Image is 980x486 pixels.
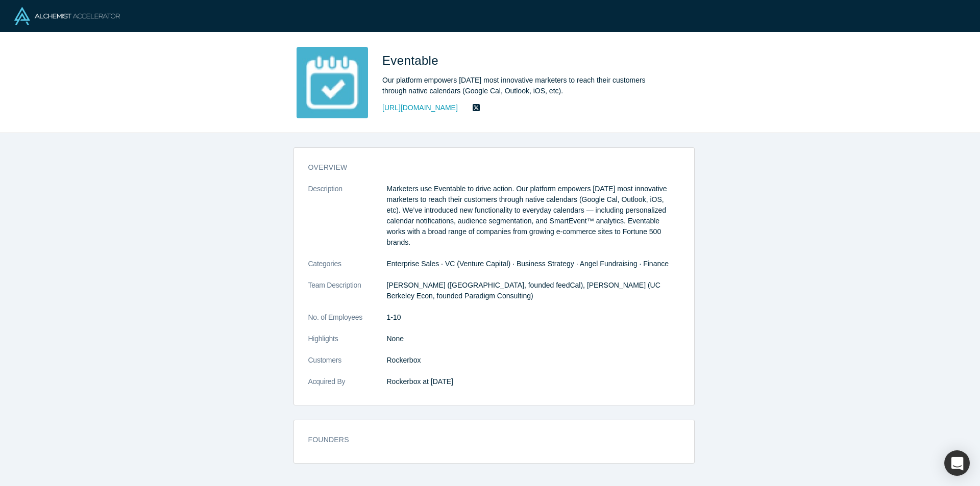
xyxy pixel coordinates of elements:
[387,280,680,301] p: [PERSON_NAME] ([GEOGRAPHIC_DATA], founded feedCal), [PERSON_NAME] (UC Berkeley Econ, founded Para...
[14,7,120,25] img: Alchemist Logo
[387,312,680,323] dd: 1-10
[308,184,387,259] dt: Description
[308,355,387,376] dt: Customers
[387,355,680,366] dd: Rockerbox
[387,184,680,248] p: Marketers use Eventable to drive action. Our platform empowers [DATE] most innovative marketers t...
[308,312,387,334] dt: No. of Employees
[308,434,666,445] h3: Founders
[308,259,387,280] dt: Categories
[382,75,668,96] div: Our platform empowers [DATE] most innovative marketers to reach their customers through native ca...
[308,162,666,173] h3: overview
[387,376,680,387] dd: Rockerbox at [DATE]
[308,280,387,312] dt: Team Description
[308,376,387,398] dt: Acquired By
[387,260,669,268] span: Enterprise Sales · VC (Venture Capital) · Business Strategy · Angel Fundraising · Finance
[382,103,458,113] a: [URL][DOMAIN_NAME]
[297,47,368,118] img: Eventable's Logo
[387,334,680,344] p: None
[308,334,387,355] dt: Highlights
[382,54,442,67] span: Eventable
